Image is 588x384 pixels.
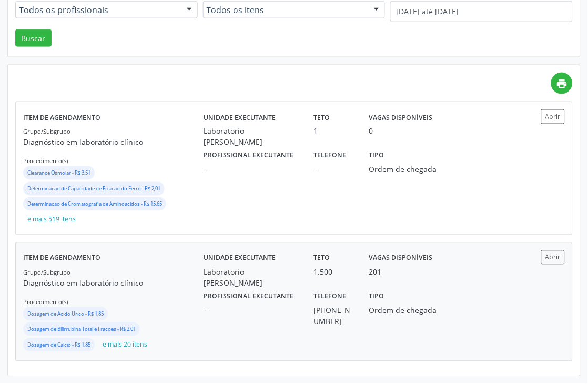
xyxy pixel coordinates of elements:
[27,326,136,333] small: Dosagem de Bilirrubina Total e Fracoes - R$ 2,01
[314,267,354,278] div: 1.500
[23,157,68,165] small: Procedimento(s)
[204,148,293,164] label: Profissional executante
[369,267,382,278] div: 201
[314,148,347,164] label: Telefone
[556,78,568,89] i: print
[369,305,437,316] div: Ordem de chegada
[541,109,565,124] button: Abrir
[27,170,90,177] small: Clearance Osmolar - R$ 3,51
[204,109,276,126] label: Unidade executante
[15,29,52,47] button: Buscar
[27,311,104,318] small: Dosagem de Acido Urico - R$ 1,85
[314,109,330,126] label: Teto
[390,1,573,22] input: Selecione um intervalo
[23,213,80,227] button: e mais 519 itens
[23,278,204,289] p: Diagnóstico em laboratório clínico
[369,109,433,126] label: Vagas disponíveis
[204,164,299,175] div: --
[541,250,565,265] button: Abrir
[23,250,100,267] label: Item de agendamento
[204,126,299,148] div: Laboratorio [PERSON_NAME]
[369,250,433,267] label: Vagas disponíveis
[27,201,162,208] small: Determinacao de Cromatografia de Aminoacidos - R$ 15,65
[204,289,293,305] label: Profissional executante
[204,250,276,267] label: Unidade executante
[314,164,354,175] div: --
[369,148,384,164] label: Tipo
[27,342,90,349] small: Dosagem de Calcio - R$ 1,85
[369,289,384,305] label: Tipo
[204,267,299,289] div: Laboratorio [PERSON_NAME]
[27,186,160,193] small: Determinacao de Capacidade de Fixacao do Ferro - R$ 2,01
[204,305,299,316] div: --
[207,5,364,15] span: Todos os itens
[314,126,354,137] div: 1
[369,164,437,175] div: Ordem de chegada
[19,5,176,15] span: Todos os profissionais
[23,137,204,148] p: Diagnóstico em laboratório clínico
[98,338,151,352] button: e mais 20 itens
[314,305,354,327] div: [PHONE_NUMBER]
[23,128,70,136] small: Grupo/Subgrupo
[314,289,347,305] label: Telefone
[23,109,100,126] label: Item de agendamento
[23,298,68,306] small: Procedimento(s)
[551,73,573,94] a: print
[314,250,330,267] label: Teto
[369,126,373,137] div: 0
[23,269,70,277] small: Grupo/Subgrupo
